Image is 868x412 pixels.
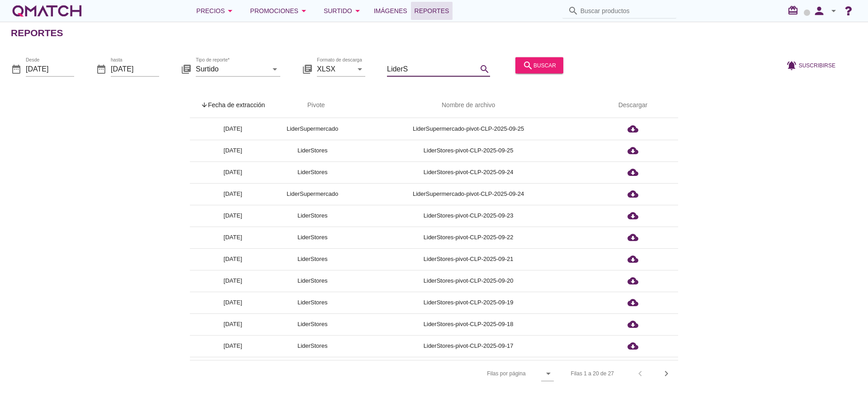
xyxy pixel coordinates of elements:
[349,140,588,161] td: LiderStores-pivot-CLP-2025-09-25
[627,167,638,178] i: cloud_download
[387,62,477,76] input: Filtrar por texto
[571,369,614,378] div: Filas 1 a 20 de 27
[352,5,363,16] i: arrow_drop_down
[627,254,638,265] i: cloud_download
[396,360,553,387] div: Filas por página
[828,5,839,16] i: arrow_drop_down
[276,292,349,313] td: LiderStores
[298,5,309,16] i: arrow_drop_down
[627,145,638,156] i: cloud_download
[349,205,588,227] td: LiderStores-pivot-CLP-2025-09-23
[190,292,276,313] td: [DATE]
[627,297,638,308] i: cloud_download
[111,62,159,76] input: hasta
[96,63,107,74] i: date_range
[201,101,208,109] i: arrow_upward
[189,2,243,20] button: Precios
[786,60,799,71] i: notifications_active
[190,93,276,118] th: Fecha de extracción: Sorted descending. Activate to remove sorting.
[580,4,671,18] input: Buscar productos
[588,93,678,118] th: Descargar: Not sorted.
[190,248,276,270] td: [DATE]
[349,118,588,140] td: LiderSupermercado-pivot-CLP-2025-09-25
[225,5,236,16] i: arrow_drop_down
[627,210,638,221] i: cloud_download
[374,5,407,16] span: Imágenes
[479,63,490,74] i: search
[276,93,349,118] th: Pivote: Not sorted. Activate to sort ascending.
[349,357,588,379] td: LiderStores-pivot-CLP-2025-09-16
[190,183,276,205] td: [DATE]
[349,313,588,335] td: LiderStores-pivot-CLP-2025-09-18
[627,123,638,134] i: cloud_download
[276,335,349,357] td: LiderStores
[276,313,349,335] td: LiderStores
[523,60,533,71] i: search
[181,63,192,74] i: library_books
[810,5,828,17] i: person
[190,205,276,227] td: [DATE]
[627,232,638,243] i: cloud_download
[11,26,63,40] h2: Reportes
[349,270,588,292] td: LiderStores-pivot-CLP-2025-09-20
[243,2,316,20] button: Promociones
[276,118,349,140] td: LiderSupermercado
[415,5,449,16] span: Reportes
[276,183,349,205] td: LiderSupermercado
[799,61,835,69] span: Suscribirse
[788,5,802,16] i: redeem
[349,183,588,205] td: LiderSupermercado-pivot-CLP-2025-09-24
[11,2,83,20] a: white-qmatch-logo
[276,140,349,161] td: LiderStores
[411,2,453,20] a: Reportes
[349,227,588,248] td: LiderStores-pivot-CLP-2025-09-22
[627,275,638,286] i: cloud_download
[370,2,411,20] a: Imágenes
[543,368,554,379] i: arrow_drop_down
[190,313,276,335] td: [DATE]
[316,2,370,20] button: Surtido
[324,5,363,16] div: Surtido
[250,5,309,16] div: Promociones
[349,335,588,357] td: LiderStores-pivot-CLP-2025-09-17
[11,63,22,74] i: date_range
[349,292,588,313] td: LiderStores-pivot-CLP-2025-09-19
[349,93,588,118] th: Nombre de archivo: Not sorted.
[276,270,349,292] td: LiderStores
[276,205,349,227] td: LiderStores
[354,63,365,74] i: arrow_drop_down
[627,341,638,351] i: cloud_download
[779,57,843,73] button: Suscribirse
[568,5,579,16] i: search
[190,140,276,161] td: [DATE]
[302,63,313,74] i: library_books
[190,270,276,292] td: [DATE]
[190,118,276,140] td: [DATE]
[196,5,236,16] div: Precios
[196,62,268,76] input: Tipo de reporte*
[190,227,276,248] td: [DATE]
[627,189,638,199] i: cloud_download
[276,248,349,270] td: LiderStores
[658,365,675,382] button: Next page
[276,357,349,379] td: LiderStores
[269,63,280,74] i: arrow_drop_down
[515,57,563,73] button: buscar
[26,62,74,76] input: Desde
[190,335,276,357] td: [DATE]
[627,319,638,330] i: cloud_download
[276,227,349,248] td: LiderStores
[523,60,556,71] div: buscar
[276,161,349,183] td: LiderStores
[190,161,276,183] td: [DATE]
[349,248,588,270] td: LiderStores-pivot-CLP-2025-09-21
[317,62,353,76] input: Formato de descarga
[661,368,672,379] i: chevron_right
[349,161,588,183] td: LiderStores-pivot-CLP-2025-09-24
[190,357,276,379] td: [DATE]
